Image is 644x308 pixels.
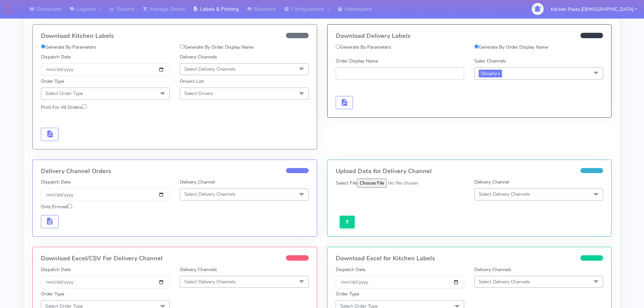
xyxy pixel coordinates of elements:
[68,204,72,208] input: Only Errored
[180,44,254,51] label: Generate By Order Display Name
[41,104,87,111] label: Print For All Orders
[180,266,217,273] label: Delivery Channels
[336,266,365,273] label: Dispatch Date
[184,66,236,72] span: Select Delivery Channels
[474,44,548,51] label: Generate By Order Display Name
[41,53,71,61] label: Dispatch Date
[336,44,391,51] label: Generate By Parameters
[336,33,603,40] h4: Download Delivery Labels
[184,191,236,197] span: Select Delivery Channels
[41,266,71,273] label: Dispatch Date
[41,33,309,40] h4: Download Kitchen Labels
[180,53,217,61] label: Delivery Channels
[336,57,378,65] label: Order Display Name
[41,179,71,186] label: Dispatch Date
[474,44,479,49] input: Generate By Order Display Name
[41,44,45,49] input: Generate By Parameters
[180,179,215,186] label: Delivery Channel
[479,70,502,77] span: Shopify
[41,168,309,175] h4: Delivery Channel Orders
[184,90,213,97] span: Select Drivers
[336,255,603,262] h4: Download Excel for Kitchen Labels
[546,2,642,16] button: Kitchen Pasta [DEMOGRAPHIC_DATA]
[41,290,64,298] label: Order Type
[497,70,500,77] a: x
[45,90,83,97] span: Select Order Type
[41,44,96,51] label: Generate By Parameters
[180,44,184,49] input: Generate By Order Display Name
[41,203,72,210] label: Only Errored
[336,44,340,49] input: Generate By Parameters
[184,279,236,285] span: Select Delivery Channels
[336,180,357,187] label: Select File
[474,179,509,186] label: Delivery Channel
[336,290,359,298] label: Order Type
[474,57,506,65] label: Sales Channels
[474,266,511,273] label: Delivery Channels
[41,78,64,85] label: Order Type
[479,191,530,197] span: Select Delivery Channels
[180,78,204,85] label: Drivers List
[82,104,87,109] input: Print For All Orders
[336,168,603,175] h4: Upload Data for Delivery Channel
[41,255,309,262] h4: Download Excel/CSV For Delivery Channel
[479,279,530,285] span: Select Delivery Channels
